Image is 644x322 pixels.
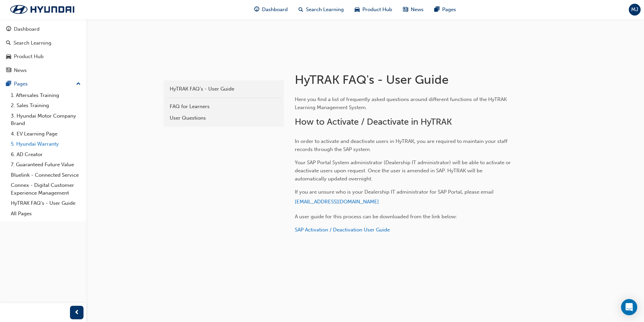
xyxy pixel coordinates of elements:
[295,214,457,220] span: A user guide for this process can be downloaded from the link below:
[14,53,44,60] div: Product Hub
[6,54,11,60] span: car-icon
[8,129,84,139] a: 4. EV Learning Page
[6,81,11,87] span: pages-icon
[3,50,84,63] a: Product Hub
[3,22,84,78] button: DashboardSearch LearningProduct HubNews
[295,117,452,127] span: How to Activate / Deactivate in HyTRAK
[14,25,40,33] div: Dashboard
[403,5,408,14] span: news-icon
[295,199,379,205] a: [EMAIL_ADDRESS][DOMAIN_NAME]
[8,208,84,219] a: All Pages
[14,67,27,74] div: News
[8,159,84,170] a: 7. Guaranteed Future Value
[295,159,512,182] span: Your SAP Portal System administrator (Dealership IT administrator) will be able to activate or de...
[166,112,281,124] a: User Questions
[249,3,293,17] a: guage-iconDashboard
[8,139,84,149] a: 5. Hyundai Warranty
[14,39,51,47] div: Search Learning
[355,5,360,14] span: car-icon
[166,83,281,95] a: HyTRAK FAQ's - User Guide
[295,72,517,87] h1: HyTRAK FAQ's - User Guide
[8,198,84,208] a: HyTRAK FAQ's - User Guide
[629,4,641,16] button: MJ
[295,138,509,152] span: In order to activate and deactivate users in HyTRAK, you are required to maintain your staff reco...
[293,3,349,17] a: search-iconSearch Learning
[429,3,461,17] a: pages-iconPages
[170,103,278,110] div: FAQ for Learners
[170,85,278,93] div: HyTRAK FAQ's - User Guide
[8,170,84,180] a: Bluelink - Connected Service
[3,2,81,17] img: Trak
[8,90,84,101] a: 1. Aftersales Training
[295,227,390,233] a: SAP Activation / Deactivation User Guide
[166,101,281,113] a: FAQ for Learners
[14,80,28,88] div: Pages
[442,6,456,14] span: Pages
[398,3,429,17] a: news-iconNews
[170,114,278,122] div: User Questions
[8,149,84,160] a: 6. AD Creator
[8,100,84,111] a: 2. Sales Training
[3,78,84,90] button: Pages
[3,64,84,77] a: News
[76,80,81,89] span: up-icon
[434,5,439,14] span: pages-icon
[621,299,637,315] div: Open Intercom Messenger
[8,111,84,129] a: 3. Hyundai Motor Company Brand
[295,189,494,195] span: If you are unsure who is your Dealership IT administrator for SAP Portal, please email
[3,37,84,49] a: Search Learning
[295,96,508,110] span: Here you find a list of frequently asked questions around different functions of the HyTRAK Learn...
[6,26,11,32] span: guage-icon
[262,6,288,14] span: Dashboard
[3,23,84,35] a: Dashboard
[631,6,638,14] span: MJ
[6,40,11,46] span: search-icon
[74,308,79,317] span: prev-icon
[299,5,303,14] span: search-icon
[411,6,424,14] span: News
[8,180,84,198] a: Connex - Digital Customer Experience Management
[349,3,398,17] a: car-iconProduct Hub
[362,6,392,14] span: Product Hub
[306,6,344,14] span: Search Learning
[254,5,259,14] span: guage-icon
[6,68,11,74] span: news-icon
